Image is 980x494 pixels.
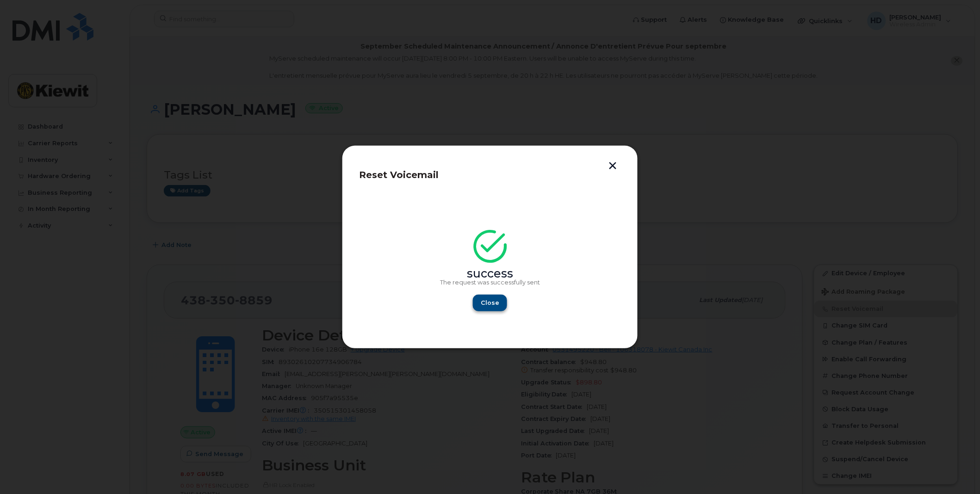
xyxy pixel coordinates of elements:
button: Close [473,295,507,311]
span: Reset Voicemail [359,169,439,180]
p: The request was successfully sent [440,279,540,286]
span: Close [481,298,499,307]
iframe: Messenger Launcher [940,454,973,487]
div: success [440,270,540,278]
